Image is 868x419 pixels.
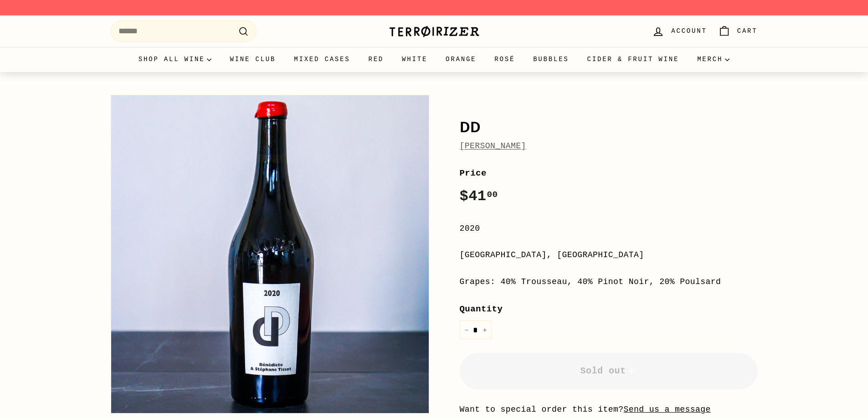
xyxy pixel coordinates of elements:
[359,47,393,72] a: Red
[129,47,221,72] summary: Shop all wine
[460,275,758,289] div: Grapes: 40% Trousseau, 40% Pinot Noir, 20% Poulsard
[713,18,763,45] a: Cart
[460,141,526,150] a: [PERSON_NAME]
[460,249,758,262] div: [GEOGRAPHIC_DATA], [GEOGRAPHIC_DATA]
[460,120,758,135] h1: DD
[460,321,492,340] input: quantity
[460,166,758,180] label: Price
[460,353,758,389] button: Sold out
[460,222,758,235] div: 2020
[578,47,688,72] a: Cider & Fruit Wine
[624,405,711,414] a: Send us a message
[460,302,758,316] label: Quantity
[485,47,524,72] a: Rosé
[671,26,707,36] span: Account
[460,403,758,416] li: Want to special order this item?
[478,321,492,340] button: Increase item quantity by one
[580,366,637,376] span: Sold out
[460,188,498,205] span: $41
[285,47,359,72] a: Mixed Cases
[737,26,758,36] span: Cart
[524,47,578,72] a: Bubbles
[688,47,739,72] summary: Merch
[437,47,485,72] a: Orange
[647,18,712,45] a: Account
[393,47,437,72] a: White
[111,95,429,413] img: DD
[487,190,498,200] sup: 00
[92,47,776,72] div: Primary
[221,47,285,72] a: Wine Club
[460,321,473,340] button: Reduce item quantity by one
